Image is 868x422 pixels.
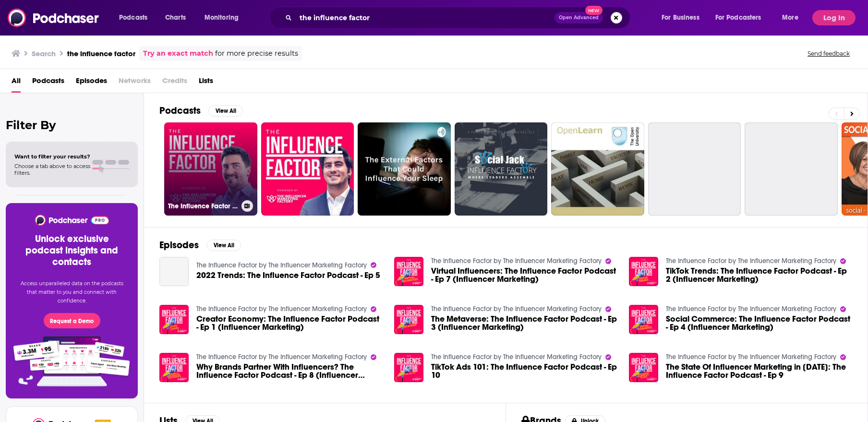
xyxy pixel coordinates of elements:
a: Why Brands Partner With Influencers? The Influence Factor Podcast - Ep 8 (Influencer Marketing) [196,363,383,379]
a: The Metaverse: The Influence Factor Podcast - Ep 3 (Influencer Marketing) [431,315,617,331]
a: The Influence Factor by The Influencer Marketing Factory [196,353,367,361]
button: Open AdvancedNew [555,12,603,24]
span: Want to filter your results? [14,153,90,160]
span: For Podcasters [715,11,761,24]
a: The Influence Factor by The Influencer Marketing Factory [431,257,602,265]
a: The Influence Factor by The Influencer Marketing Factory [196,261,367,269]
h3: The Influence Factor by The Influencer Marketing Factory [168,202,238,210]
input: Search podcasts, credits, & more... [296,10,555,25]
span: Networks [119,73,151,93]
h3: Search [32,49,56,58]
a: 2022 Trends: The Influence Factor Podcast - Ep 5 [159,257,189,286]
h3: Unlock exclusive podcast insights and contacts [17,233,126,268]
img: Podchaser - Follow, Share and Rate Podcasts [8,9,100,27]
img: Why Brands Partner With Influencers? The Influence Factor Podcast - Ep 8 (Influencer Marketing) [159,353,189,382]
a: Social Commerce: The Influence Factor Podcast - Ep 4 (Influencer Marketing) [666,315,852,331]
button: Request a Demo [44,313,100,328]
a: TikTok Trends: The Influence Factor Podcast - Ep 2 (Influencer Marketing) [666,267,852,283]
a: Try an exact match [143,48,213,59]
a: The Influence Factor by The Influencer Marketing Factory [431,305,602,313]
button: open menu [709,10,775,25]
div: Search podcasts, credits, & more... [278,7,639,29]
a: The Influence Factor by The Influencer Marketing Factory [666,257,836,265]
img: TikTok Ads 101: The Influence Factor Podcast - Ep 10 [394,353,423,382]
span: Credits [162,73,187,93]
a: Creator Economy: The Influence Factor Podcast - Ep 1 (Influencer Marketing) [196,315,383,331]
img: The Metaverse: The Influence Factor Podcast - Ep 3 (Influencer Marketing) [394,305,423,334]
a: 2022 Trends: The Influence Factor Podcast - Ep 5 [196,271,380,279]
a: TikTok Ads 101: The Influence Factor Podcast - Ep 10 [431,363,617,379]
button: View All [206,240,241,251]
span: Monitoring [205,11,239,24]
a: Virtual Influencers: The Influence Factor Podcast - Ep 7 (Influencer Marketing) [431,267,617,283]
h2: Filter By [6,118,138,132]
a: Episodes [76,73,107,93]
a: All [12,73,21,93]
img: Pro Features [10,336,133,387]
a: The Influence Factor by The Influencer Marketing Factory [666,305,836,313]
button: open menu [655,10,711,25]
button: open menu [112,10,160,25]
button: Log In [812,10,856,25]
span: Choose a tab above to access filters. [14,163,90,176]
span: Charts [165,11,186,24]
a: The Influence Factor by The Influencer Marketing Factory [431,353,602,361]
a: PodcastsView All [159,105,243,117]
h2: Podcasts [159,105,201,117]
a: The Influence Factor by The Influencer Marketing Factory [196,305,367,313]
a: Podcasts [32,73,64,93]
h3: the influence factor [67,49,135,58]
a: The Influence Factor by The Influencer Marketing Factory [666,353,836,361]
img: The State Of Influencer Marketing in 2022: The Influence Factor Podcast - Ep 9 [629,353,658,382]
span: For Business [662,11,699,24]
span: Podcasts [119,11,147,24]
img: Social Commerce: The Influence Factor Podcast - Ep 4 (Influencer Marketing) [629,305,658,334]
span: The State Of Influencer Marketing in [DATE]: The Influence Factor Podcast - Ep 9 [666,363,852,379]
img: Virtual Influencers: The Influence Factor Podcast - Ep 7 (Influencer Marketing) [394,257,423,286]
img: Podchaser - Follow, Share and Rate Podcasts [34,215,109,226]
button: Send feedback [805,49,853,58]
button: open menu [775,10,810,25]
span: for more precise results [215,48,298,59]
a: EpisodesView All [159,239,241,251]
h2: Episodes [159,239,199,251]
p: Access unparalleled data on the podcasts that matter to you and connect with confidence. [17,279,126,305]
a: The State Of Influencer Marketing in 2022: The Influence Factor Podcast - Ep 9 [666,363,852,379]
img: TikTok Trends: The Influence Factor Podcast - Ep 2 (Influencer Marketing) [629,257,658,286]
span: Open Advanced [559,15,599,20]
a: The Influence Factor by The Influencer Marketing Factory [164,122,257,216]
img: Creator Economy: The Influence Factor Podcast - Ep 1 (Influencer Marketing) [159,305,189,334]
button: View All [208,105,243,117]
span: New [585,6,603,15]
a: Lists [199,73,213,93]
span: More [782,11,798,24]
button: open menu [198,10,251,25]
a: Charts [159,10,192,25]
